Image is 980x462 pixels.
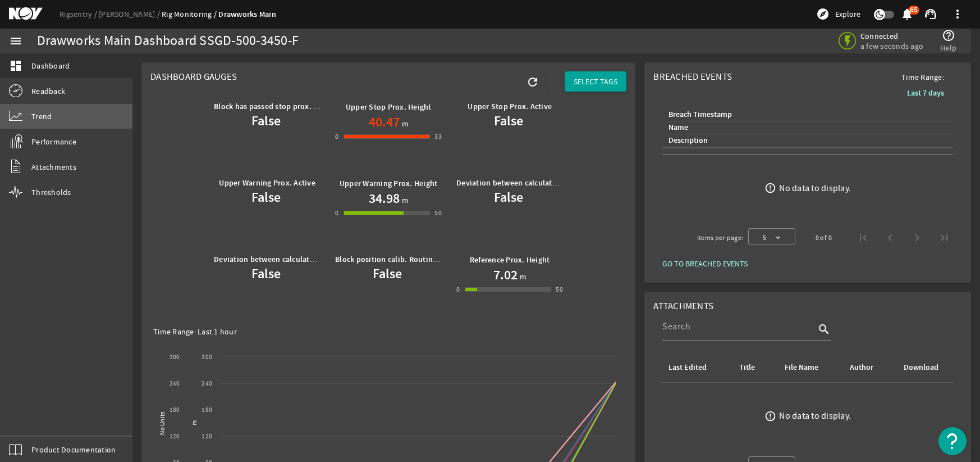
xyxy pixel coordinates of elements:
span: Attachments [653,300,713,312]
b: False [251,188,281,206]
div: Drawworks Main Dashboard SSGD-500-3450-F [37,35,299,47]
div: Title [739,361,755,374]
text: 240 [170,379,180,388]
button: GO TO BREACHED EVENTS [653,253,757,274]
span: Time Range: [892,71,953,83]
mat-icon: help_outline [942,29,955,42]
div: 0 [335,207,338,219]
input: Search [662,320,815,333]
b: False [494,112,523,130]
div: No data to display. [779,183,851,194]
span: a few seconds ago [860,41,923,51]
mat-icon: notifications [900,7,914,21]
text: 300 [170,353,180,361]
div: 0 [456,284,460,295]
div: Last Edited [667,361,723,374]
text: 180 [170,406,180,414]
text: No Units [158,411,167,435]
h1: 40.47 [369,113,400,131]
div: Name [668,121,688,134]
div: Breach Timestamp [668,108,732,121]
div: Title [738,361,770,374]
b: Upper Stop Prox. Active [468,101,552,112]
b: Upper Warning Prox. Active [219,178,315,188]
div: 50 [434,207,442,219]
text: 180 [202,406,212,414]
div: File Name [783,361,835,374]
div: Description [668,134,708,147]
div: Author [850,361,873,374]
i: search [817,323,831,336]
h1: 7.02 [493,266,518,284]
mat-icon: dashboard [9,59,22,73]
a: Drawworks Main [218,9,276,20]
b: Deviation between calculated block position and prox. Input [214,254,428,265]
div: Author [848,361,889,374]
mat-icon: refresh [526,75,539,89]
div: Last Edited [668,361,707,374]
b: False [494,188,523,206]
h1: 34.98 [369,189,400,207]
text: 300 [202,353,212,361]
b: Block position calib. Routine not comp/position fault according to proxes [335,254,594,265]
div: 50 [556,284,563,295]
span: m [400,118,409,129]
span: Help [940,42,956,53]
b: False [251,265,281,283]
b: Reference Prox. Height [470,255,550,265]
button: SELECT TAGS [565,71,626,92]
mat-icon: support_agent [924,7,937,21]
span: Readback [31,85,65,97]
div: Items per page: [697,232,744,243]
span: m [518,271,526,282]
button: more_vert [944,1,971,28]
span: Thresholds [31,187,71,198]
span: GO TO BREACHED EVENTS [662,258,748,269]
div: Name [667,121,944,134]
div: 0 [335,131,338,142]
text: 240 [202,379,212,388]
span: Dashboard [31,60,70,71]
a: Rig Monitoring [162,9,218,19]
button: 65 [901,8,913,20]
div: 33 [434,131,442,142]
span: Explore [835,8,860,20]
div: 0 of 0 [816,232,832,243]
b: Last 7 days [907,88,944,98]
b: Upper Stop Prox. Height [346,102,432,112]
div: No data to display. [779,410,851,422]
text: 120 [202,432,212,441]
span: Performance [31,136,76,147]
mat-icon: error_outline [764,182,776,194]
mat-icon: error_outline [764,410,776,422]
span: Trend [31,111,52,122]
div: Breach Timestamp [667,108,944,121]
b: False [251,112,281,130]
a: Rigsentry [59,9,99,19]
span: Breached Events [653,71,732,83]
span: Product Documentation [31,444,116,455]
span: Connected [860,31,923,41]
button: Last 7 days [898,83,953,103]
a: [PERSON_NAME] [99,9,162,19]
div: Description [667,134,944,147]
b: Deviation between calculated block position and prox. Input [456,178,670,188]
div: Time Range: Last 1 hour [153,326,624,337]
text: m [190,420,199,425]
span: Dashboard Gauges [150,71,237,83]
mat-icon: explore [816,7,830,21]
mat-icon: menu [9,34,22,48]
button: Open Resource Center [938,427,967,455]
b: Upper Warning Prox. Height [340,178,438,189]
b: False [373,265,402,283]
button: Explore [812,5,865,23]
div: Download [904,361,938,374]
div: File Name [785,361,818,374]
span: SELECT TAGS [574,76,617,87]
span: Attachments [31,161,76,173]
text: 120 [170,432,180,441]
b: Block has passed stop prox. switch (or the preset stop height) [214,101,431,112]
span: m [400,194,409,206]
